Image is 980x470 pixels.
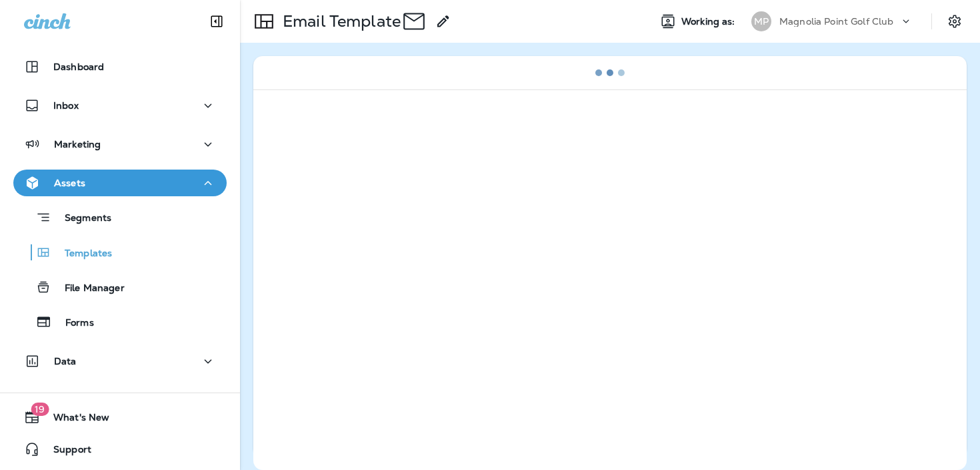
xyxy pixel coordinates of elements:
p: Marketing [54,139,101,150]
p: Segments [51,212,111,226]
p: Templates [51,248,112,260]
button: Settings [943,9,967,33]
button: Forms [13,308,227,336]
button: Segments [13,203,227,232]
p: File Manager [51,282,125,295]
button: Collapse Sidebar [198,8,235,35]
p: Dashboard [53,61,104,72]
button: Assets [13,170,227,196]
p: Email Template [277,11,401,31]
button: 19What's New [13,404,227,431]
button: Data [13,348,227,375]
p: Data [54,356,77,367]
span: 19 [31,403,49,416]
div: MP [751,11,771,31]
span: What's New [40,412,109,428]
p: Inbox [53,100,79,111]
span: Working as: [681,16,738,27]
button: Marketing [13,131,227,158]
p: Forms [52,317,94,330]
button: Inbox [13,92,227,119]
button: File Manager [13,273,227,301]
span: Support [40,444,91,460]
p: Assets [54,178,85,188]
button: Templates [13,238,227,266]
button: Dashboard [13,53,227,80]
p: Magnolia Point Golf Club [779,16,893,27]
button: Support [13,436,227,463]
